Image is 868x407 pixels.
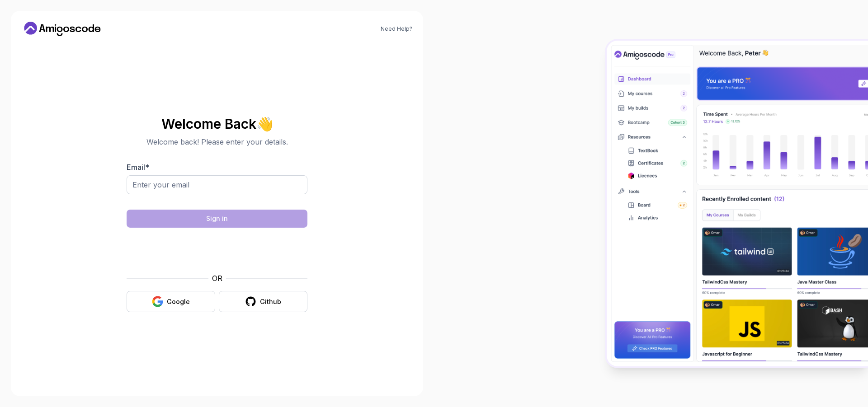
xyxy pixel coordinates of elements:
button: Github [219,291,307,312]
p: Welcome back! Please enter your details. [127,136,307,147]
div: Google [167,297,190,306]
button: Google [127,291,215,312]
p: OR [212,273,222,284]
button: Sign in [127,210,307,228]
div: Sign in [206,214,228,223]
span: 👋 [255,114,275,134]
img: Amigoscode Dashboard [607,41,868,366]
div: Github [260,297,281,306]
label: Email * [127,163,149,172]
iframe: Widget care conține caseta de selectare pentru provocarea de securitate hCaptcha [149,233,285,267]
h2: Welcome Back [127,117,307,131]
a: Need Help? [381,25,412,33]
a: Home link [22,22,103,36]
input: Enter your email [127,175,307,194]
